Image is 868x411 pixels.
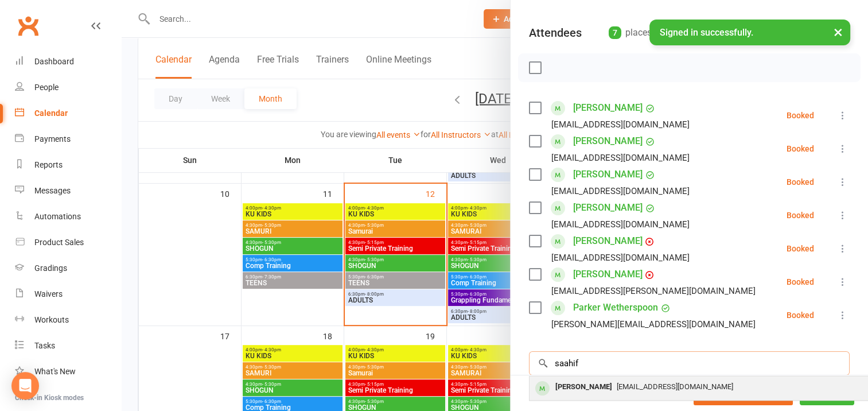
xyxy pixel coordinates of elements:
[15,126,121,152] a: Payments
[15,255,121,281] a: Gradings
[828,20,848,44] button: ×
[34,289,63,298] div: Waivers
[15,359,121,385] a: What's New
[551,317,756,332] div: [PERSON_NAME][EMAIL_ADDRESS][DOMAIN_NAME]
[11,372,39,400] div: Open Intercom Messenger
[787,145,814,153] div: Booked
[34,367,76,376] div: What's New
[573,232,643,250] a: [PERSON_NAME]
[535,381,550,396] div: member
[551,250,690,265] div: [EMAIL_ADDRESS][DOMAIN_NAME]
[34,212,81,221] div: Automations
[15,49,121,75] a: Dashboard
[660,27,753,38] span: Signed in successfully.
[34,108,68,118] div: Calendar
[617,382,733,391] span: [EMAIL_ADDRESS][DOMAIN_NAME]
[573,165,643,184] a: [PERSON_NAME]
[573,265,643,284] a: [PERSON_NAME]
[15,230,121,255] a: Product Sales
[787,111,814,119] div: Booked
[15,75,121,100] a: People
[34,57,74,66] div: Dashboard
[15,178,121,204] a: Messages
[787,311,814,319] div: Booked
[15,333,121,359] a: Tasks
[529,351,850,375] input: Search to add attendees
[15,307,121,333] a: Workouts
[573,298,658,317] a: Parker Wetherspoon
[787,278,814,286] div: Booked
[15,100,121,126] a: Calendar
[573,199,643,217] a: [PERSON_NAME]
[551,217,690,232] div: [EMAIL_ADDRESS][DOMAIN_NAME]
[34,238,84,247] div: Product Sales
[551,379,617,396] div: [PERSON_NAME]
[787,211,814,219] div: Booked
[14,11,42,40] a: Clubworx
[34,160,63,169] div: Reports
[34,186,71,195] div: Messages
[34,315,69,324] div: Workouts
[573,132,643,150] a: [PERSON_NAME]
[551,117,690,132] div: [EMAIL_ADDRESS][DOMAIN_NAME]
[551,150,690,165] div: [EMAIL_ADDRESS][DOMAIN_NAME]
[34,263,67,273] div: Gradings
[787,178,814,186] div: Booked
[551,184,690,199] div: [EMAIL_ADDRESS][DOMAIN_NAME]
[15,281,121,307] a: Waivers
[15,152,121,178] a: Reports
[34,83,59,92] div: People
[34,134,71,144] div: Payments
[34,341,55,350] div: Tasks
[15,204,121,230] a: Automations
[551,284,756,298] div: [EMAIL_ADDRESS][PERSON_NAME][DOMAIN_NAME]
[573,99,643,117] a: [PERSON_NAME]
[787,245,814,253] div: Booked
